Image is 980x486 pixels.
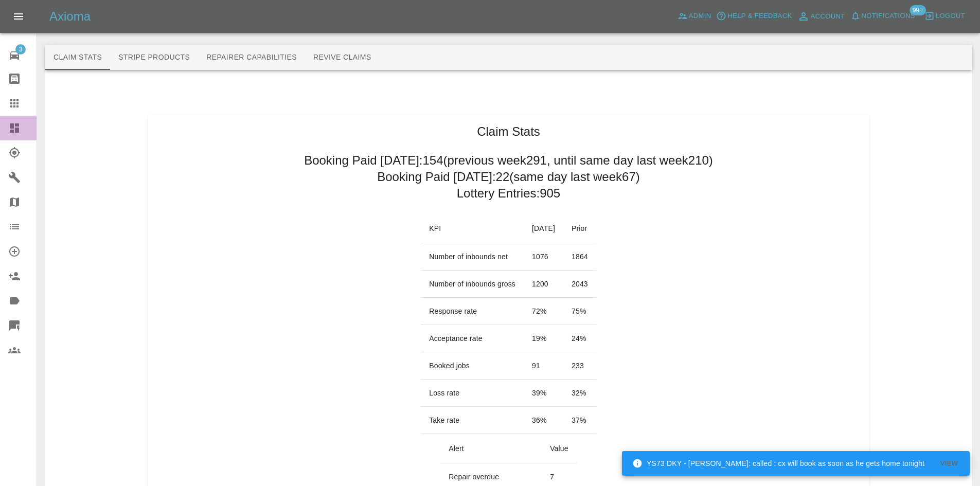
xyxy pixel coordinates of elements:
td: Acceptance rate [421,325,524,352]
th: Prior [563,214,596,243]
td: Loss rate [421,380,524,407]
button: Claim Stats [45,45,110,70]
h2: Booking Paid [DATE]: 154 (previous week 291 , until same day last week 210 ) [304,152,713,169]
td: 75 % [563,298,596,325]
div: YS73 DKY - [PERSON_NAME]: called : cx will book as soon as he gets home tonight [632,454,924,473]
span: 99+ [910,5,926,15]
td: 39 % [524,380,563,407]
button: View [933,456,966,472]
span: Logout [936,10,965,22]
span: Help & Feedback [727,10,792,22]
th: Value [542,434,577,463]
h2: Booking Paid [DATE]: 22 (same day last week 67 ) [377,169,640,185]
button: Revive Claims [305,45,380,70]
td: 233 [563,352,596,380]
td: Response rate [421,298,524,325]
td: 91 [524,352,563,380]
td: 37 % [563,407,596,434]
a: Admin [675,8,714,24]
button: Stripe Products [110,45,198,70]
td: 72 % [524,298,563,325]
td: Take rate [421,407,524,434]
h5: Axioma [49,8,91,25]
th: KPI [421,214,524,243]
th: [DATE] [524,214,563,243]
button: Notifications [848,8,918,24]
a: Account [795,8,848,25]
td: 36 % [524,407,563,434]
td: 1076 [524,243,563,271]
td: Number of inbounds net [421,243,524,271]
span: 3 [15,44,26,55]
h1: Claim Stats [477,123,540,140]
button: Open drawer [6,4,31,29]
td: 19 % [524,325,563,352]
td: Booked jobs [421,352,524,380]
td: 32 % [563,380,596,407]
button: Logout [922,8,968,24]
h2: Lottery Entries: 905 [457,185,560,202]
button: Repairer Capabilities [198,45,305,70]
span: Account [811,11,845,23]
span: Notifications [862,10,915,22]
th: Alert [440,434,542,463]
td: 24 % [563,325,596,352]
td: 1864 [563,243,596,271]
td: Number of inbounds gross [421,271,524,298]
button: Help & Feedback [714,8,794,24]
td: 2043 [563,271,596,298]
td: 1200 [524,271,563,298]
span: Admin [689,10,711,22]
